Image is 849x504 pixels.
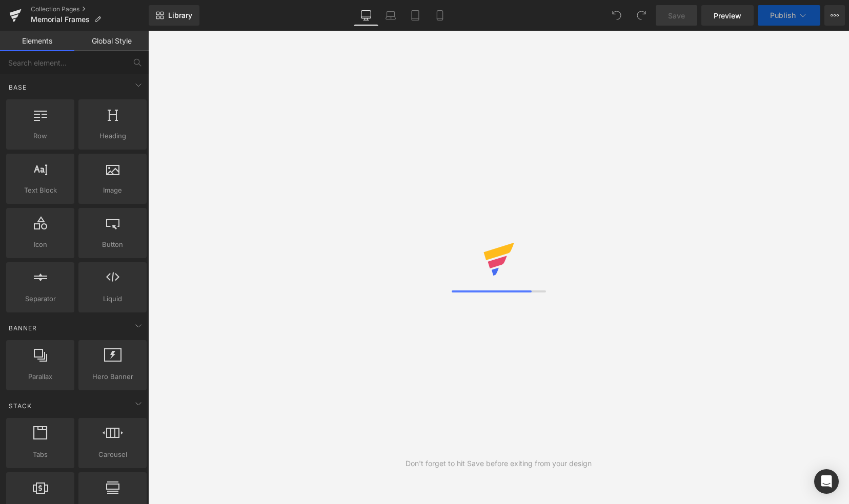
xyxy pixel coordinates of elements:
span: Text Block [9,185,71,196]
a: Global Style [74,31,149,51]
span: Base [8,82,28,92]
a: Preview [701,5,754,26]
a: Mobile [428,5,452,26]
span: Button [82,239,144,250]
button: Publish [758,5,820,26]
span: Stack [8,401,33,411]
span: Row [9,131,71,141]
div: Don't forget to hit Save before exiting from your design [406,458,592,469]
a: New Library [149,5,199,26]
span: Hero Banner [82,371,144,382]
span: Image [82,185,144,196]
span: Parallax [9,371,71,382]
span: Icon [9,239,71,250]
span: Memorial Frames [31,15,90,24]
span: Library [168,11,192,20]
span: Tabs [9,449,71,460]
span: Heading [82,131,144,141]
button: More [824,5,845,26]
span: Preview [714,10,741,21]
button: Redo [631,5,652,26]
span: Banner [8,323,38,333]
span: Carousel [82,449,144,460]
span: Liquid [82,293,144,304]
button: Undo [607,5,627,26]
span: Save [668,10,685,21]
span: Publish [770,11,796,19]
a: Tablet [403,5,428,26]
a: Desktop [354,5,378,26]
a: Collection Pages [31,5,149,13]
a: Laptop [378,5,403,26]
div: Open Intercom Messenger [814,469,839,494]
span: Separator [9,293,71,304]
